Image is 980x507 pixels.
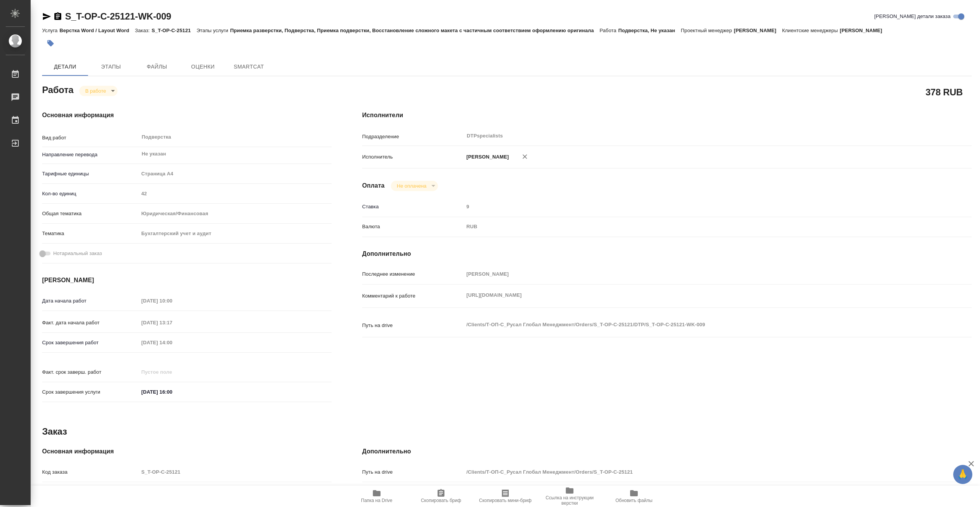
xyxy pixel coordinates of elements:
[65,11,171,21] a: S_T-OP-C-25121-WK-009
[362,249,972,258] h4: Дополнительно
[42,151,139,159] p: Направление перевода
[874,13,951,20] span: [PERSON_NAME] детали заказа
[602,486,666,507] button: Обновить файлы
[782,28,840,33] p: Клиентские менеджеры
[79,86,118,96] div: В работе
[42,447,332,456] h4: Основная информация
[956,466,969,482] span: 🙏
[42,170,139,178] p: Тарифные единицы
[616,498,653,503] span: Обновить файлы
[395,183,429,189] button: Не оплачена
[542,495,597,506] span: Ссылка на инструкции верстки
[135,28,152,33] p: Заказ:
[361,498,392,503] span: Папка на Drive
[42,319,139,327] p: Факт. дата начала работ
[362,270,464,278] p: Последнее изменение
[139,386,206,397] input: ✎ Введи что-нибудь
[196,28,230,33] p: Этапы услуги
[42,425,67,438] h2: Заказ
[42,35,59,52] button: Добавить тэг
[464,318,921,331] textarea: /Clients/Т-ОП-С_Русал Глобал Менеджмент/Orders/S_T-OP-C-25121/DTP/S_T-OP-C-25121-WK-009
[599,28,618,33] p: Работа
[42,276,332,285] h4: [PERSON_NAME]
[345,486,409,507] button: Папка на Drive
[42,297,139,305] p: Дата начала работ
[139,366,206,378] input: Пустое поле
[464,268,921,280] input: Пустое поле
[47,62,83,72] span: Детали
[42,12,51,21] button: Скопировать ссылку для ЯМессенджера
[53,250,102,257] span: Нотариальный заказ
[926,85,963,98] h2: 378 RUB
[139,337,206,348] input: Пустое поле
[409,486,473,507] button: Скопировать бриф
[464,201,921,212] input: Пустое поле
[139,188,332,199] input: Пустое поле
[83,88,108,94] button: В работе
[230,28,599,33] p: Приемка разверстки, Подверстка, Приемка подверстки, Восстановление сложного макета с частичным со...
[537,486,602,507] button: Ссылка на инструкции верстки
[139,62,175,72] span: Файлы
[464,289,921,302] textarea: [URL][DOMAIN_NAME]
[362,203,464,211] p: Ставка
[362,322,464,329] p: Путь на drive
[421,498,461,503] span: Скопировать бриф
[185,62,221,72] span: Оценки
[464,153,509,161] p: [PERSON_NAME]
[362,111,972,120] h4: Исполнители
[42,368,139,376] p: Факт. срок заверш. работ
[42,82,73,96] h2: Работа
[479,498,531,503] span: Скопировать мини-бриф
[840,28,888,33] p: [PERSON_NAME]
[139,466,332,478] input: Пустое поле
[42,134,139,142] p: Вид работ
[42,111,332,120] h4: Основная информация
[139,207,332,220] div: Юридическая/Финансовая
[42,190,139,198] p: Кол-во единиц
[473,486,537,507] button: Скопировать мини-бриф
[362,133,464,141] p: Подразделение
[152,28,196,33] p: S_T-OP-C-25121
[42,28,59,33] p: Услуга
[734,28,782,33] p: [PERSON_NAME]
[362,223,464,231] p: Валюта
[139,227,332,240] div: Бухгалтерский учет и аудит
[362,153,464,161] p: Исполнитель
[464,466,921,478] input: Пустое поле
[464,220,921,233] div: RUB
[59,28,135,33] p: Верстка Word / Layout Word
[42,388,139,396] p: Срок завершения услуги
[139,295,206,306] input: Пустое поле
[362,292,464,300] p: Комментарий к работе
[53,12,62,21] button: Скопировать ссылку
[139,167,332,180] div: Страница А4
[362,447,972,456] h4: Дополнительно
[681,28,734,33] p: Проектный менеджер
[42,468,139,476] p: Код заказа
[93,62,129,72] span: Этапы
[230,62,267,72] span: SmartCat
[516,148,533,165] button: Удалить исполнителя
[953,465,972,484] button: 🙏
[618,28,681,33] p: Подверстка, Не указан
[139,317,206,328] input: Пустое поле
[362,468,464,476] p: Путь на drive
[391,181,438,191] div: В работе
[42,230,139,237] p: Тематика
[42,210,139,218] p: Общая тематика
[42,339,139,347] p: Срок завершения работ
[362,181,385,190] h4: Оплата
